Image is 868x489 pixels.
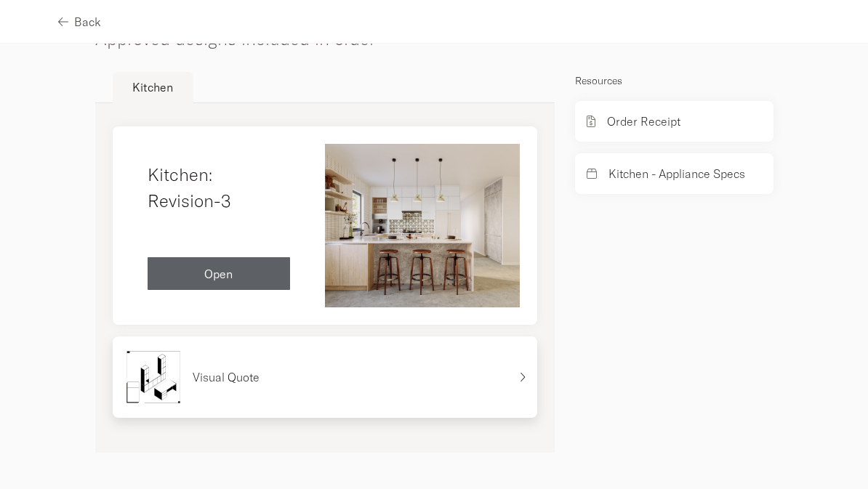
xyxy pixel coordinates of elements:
[325,144,520,307] img: Kelly-Williams-Kitchen-1-5e02.jpg
[113,72,193,103] button: Kitchen
[148,161,290,214] h4: Kitchen: Revision-3
[58,5,101,38] button: Back
[607,113,680,130] p: Order Receipt
[74,16,101,28] span: Back
[193,368,260,386] p: Visual Quote
[575,72,773,89] p: Resources
[608,165,745,182] p: Kitchen - Appliance Specs
[204,268,233,280] span: Open
[124,348,182,406] img: visual-quote-b.svg
[148,257,290,290] button: Open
